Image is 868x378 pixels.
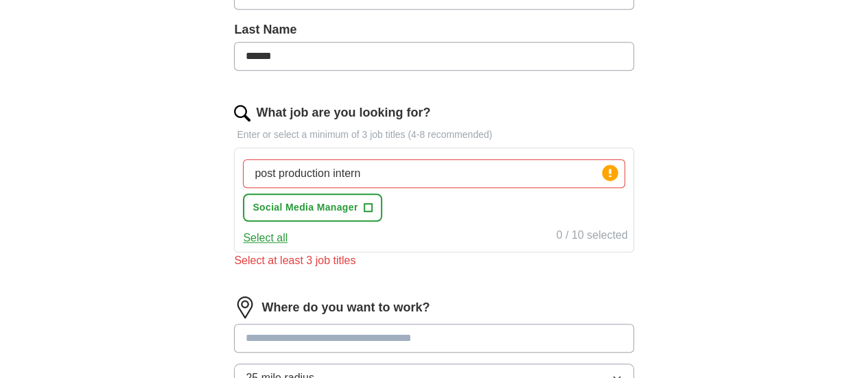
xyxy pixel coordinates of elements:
span: Social Media Manager [253,200,357,215]
label: Last Name [234,21,633,39]
div: Select at least 3 job titles [234,252,633,269]
p: Enter or select a minimum of 3 job titles (4-8 recommended) [234,128,633,142]
img: location.png [234,296,256,318]
label: What job are you looking for? [256,104,430,122]
img: search.png [234,105,250,121]
label: Where do you want to work? [261,298,430,317]
button: Social Media Manager [243,193,382,222]
button: Select all [243,230,288,246]
input: Type a job title and press enter [243,159,624,188]
div: 0 / 10 selected [556,227,628,246]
